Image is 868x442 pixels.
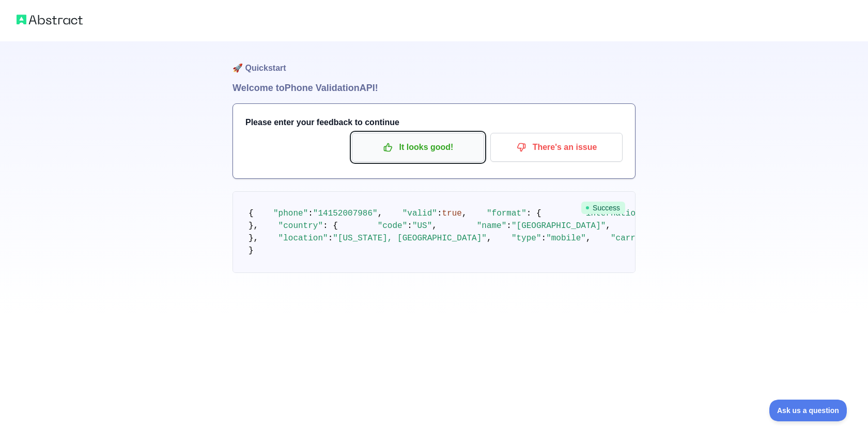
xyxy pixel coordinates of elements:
span: , [586,234,591,243]
h1: Welcome to Phone Validation API! [233,81,636,95]
p: There's an issue [498,139,615,156]
span: : [506,221,512,231]
span: "country" [278,221,323,231]
button: It looks good! [352,133,484,162]
span: "location" [278,234,328,243]
span: true [442,209,462,218]
span: Success [581,202,625,214]
span: "valid" [402,209,437,218]
span: { [249,209,254,218]
span: , [606,221,611,231]
span: : [407,221,412,231]
span: "type" [512,234,541,243]
iframe: Toggle Customer Support [769,400,847,421]
span: , [462,209,467,218]
span: , [378,209,383,218]
span: "14152007986" [313,209,378,218]
span: : [437,209,442,218]
span: , [432,221,437,231]
h1: 🚀 Quickstart [233,41,636,81]
button: There's an issue [490,133,623,162]
span: "[GEOGRAPHIC_DATA]" [512,221,606,231]
span: "name" [477,221,507,231]
span: : { [323,221,338,231]
span: : [541,234,547,243]
span: "mobile" [546,234,586,243]
span: : [328,234,333,243]
span: "carrier" [611,234,655,243]
span: "phone" [273,209,308,218]
span: "code" [378,221,408,231]
span: "format" [487,209,526,218]
span: "international" [581,209,655,218]
span: : [308,209,313,218]
span: : { [526,209,541,218]
h3: Please enter your feedback to continue [245,116,623,129]
p: It looks good! [360,139,476,156]
span: "US" [412,221,432,231]
span: "[US_STATE], [GEOGRAPHIC_DATA]" [333,234,487,243]
span: , [487,234,492,243]
img: Abstract logo [17,12,83,27]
